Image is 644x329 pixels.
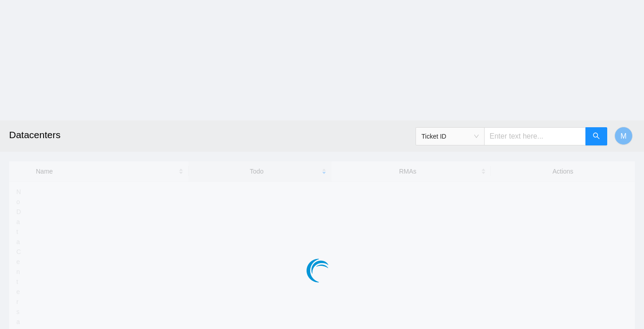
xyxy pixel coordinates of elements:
span: search [593,132,600,141]
button: M [614,127,633,145]
span: Ticket ID [421,130,479,143]
input: Enter text here... [484,127,586,145]
span: M [620,130,626,142]
h2: Datacenters [9,120,447,150]
button: search [585,127,607,145]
